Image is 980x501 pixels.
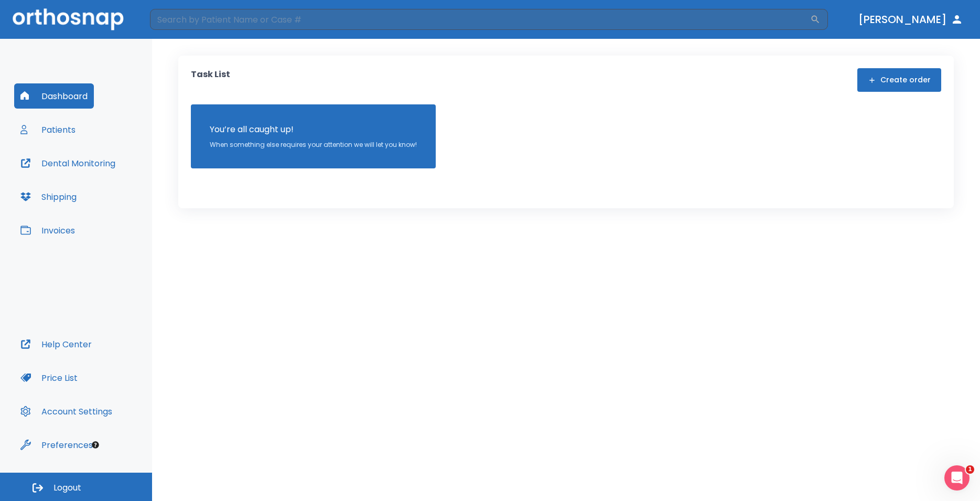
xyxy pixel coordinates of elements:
button: Dashboard [14,83,94,109]
span: Logout [53,482,81,494]
span: 1 [966,465,974,474]
button: [PERSON_NAME] [854,10,967,29]
button: Invoices [14,218,81,243]
button: Price List [14,365,84,390]
input: Search by Patient Name or Case # [150,9,810,30]
button: Patients [14,117,82,142]
button: Create order [857,68,941,92]
p: When something else requires your attention we will let you know! [210,140,417,150]
button: Help Center [14,332,98,357]
p: Task List [191,68,230,92]
img: Orthosnap [13,8,124,30]
p: You’re all caught up! [210,123,417,136]
div: Tooltip anchor [91,440,100,450]
iframe: Intercom live chat [944,465,970,491]
button: Dental Monitoring [14,151,122,176]
button: Shipping [14,184,83,209]
button: Preferences [14,432,99,457]
button: Account Settings [14,399,119,424]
